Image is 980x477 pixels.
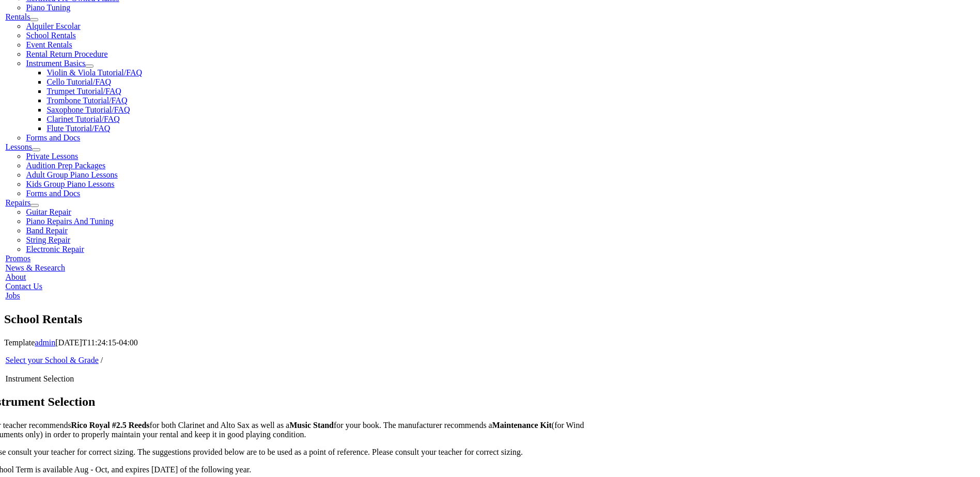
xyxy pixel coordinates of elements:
a: Instrument Basics [26,59,85,68]
a: Jobs [5,291,20,300]
button: Open submenu of Lessons [32,148,40,151]
a: Violin & Viola Tutorial/FAQ [46,68,142,77]
span: Template [4,338,35,347]
a: Kids Group Piano Lessons [26,180,114,188]
a: Clarinet Tutorial/FAQ [46,115,120,123]
strong: Rico Royal #2.5 Reeds [71,421,150,430]
button: Open submenu of Instrument Basics [85,65,94,68]
a: Cello Tutorial/FAQ [46,77,111,86]
h1: School Rentals [4,311,976,328]
a: Contact Us [5,282,42,291]
a: Piano Repairs And Tuning [26,217,113,226]
a: Electronic Repair [26,245,84,253]
strong: Music Stand [289,421,334,430]
a: Trombone Tutorial/FAQ [46,96,127,105]
a: Lessons [5,142,32,151]
a: About [5,273,26,281]
a: School Rentals [26,31,75,40]
a: String Repair [26,235,70,244]
a: Guitar Repair [26,208,71,216]
span: / [101,356,103,364]
button: Open submenu of Repairs [30,204,39,207]
section: Page Title Bar [4,311,976,328]
a: Flute Tutorial/FAQ [46,124,110,133]
button: Open submenu of Rentals [30,18,38,21]
strong: Maintenance Kit [492,421,552,430]
a: Repairs [5,198,30,207]
a: Rental Return Procedure [26,50,107,58]
a: Private Lessons [26,152,78,161]
a: Band Repair [26,226,67,235]
span: [DATE]T11:24:15-04:00 [55,338,137,347]
a: Piano Tuning [26,3,70,12]
a: admin [35,338,55,347]
a: Event Rentals [26,40,72,49]
a: Adult Group Piano Lessons [26,170,117,179]
a: News & Research [5,263,65,272]
a: Select your School & Grade [5,356,98,364]
a: Trumpet Tutorial/FAQ [46,87,121,96]
li: Instrument Selection [5,374,613,384]
a: Audition Prep Packages [26,161,105,170]
a: Promos [5,254,30,263]
a: Alquiler Escolar [26,22,80,30]
a: Saxophone Tutorial/FAQ [46,105,130,114]
a: Rentals [5,12,30,21]
a: Forms and Docs [26,133,80,142]
a: Forms and Docs [26,189,80,198]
